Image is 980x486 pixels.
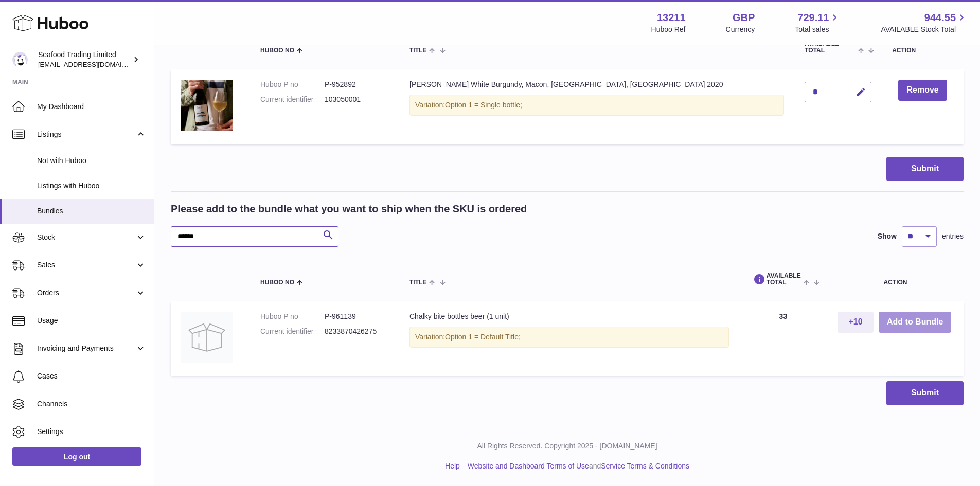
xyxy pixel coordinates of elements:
[260,279,294,286] span: Huboo no
[37,232,135,242] span: Stock
[325,312,389,321] dd: P-961139
[37,427,146,437] span: Settings
[601,462,689,470] a: Service Terms & Conditions
[37,288,135,298] span: Orders
[827,262,964,296] th: Action
[260,80,325,89] dt: Huboo P no
[37,344,135,353] span: Invoicing and Payments
[325,95,389,104] dd: 103050001
[163,441,972,451] p: All Rights Reserved. Copyright 2025 - [DOMAIN_NAME]
[12,447,141,466] a: Log out
[38,50,131,69] div: Seafood Trading Limited
[409,327,729,348] div: Variation:
[886,381,964,405] button: Submit
[942,231,964,241] span: entries
[37,102,146,112] span: My Dashboard
[37,206,146,216] span: Bundles
[898,80,947,101] button: Remove
[37,399,146,409] span: Channels
[750,273,801,286] span: AVAILABLE Total
[733,11,755,25] strong: GBP
[37,371,146,381] span: Cases
[260,327,325,336] dt: Current identifier
[37,181,146,191] span: Listings with Huboo
[805,41,856,54] span: AVAILABLE Total
[739,301,827,376] td: 33
[657,11,686,25] strong: 13211
[838,312,874,333] button: +10
[37,316,146,326] span: Usage
[445,333,521,341] span: Option 1 = Default Title;
[37,260,135,270] span: Sales
[797,11,829,25] span: 729.11
[37,130,135,139] span: Listings
[445,462,460,470] a: Help
[409,47,426,54] span: Title
[325,80,389,89] dd: P-952892
[892,47,953,54] div: Action
[924,11,956,25] span: 944.55
[878,231,897,241] label: Show
[181,312,233,363] img: Chalky bite bottles beer (1 unit)
[881,25,968,34] span: AVAILABLE Stock Total
[795,11,841,34] a: 729.11 Total sales
[260,47,294,54] span: Huboo no
[38,60,151,68] span: [EMAIL_ADDRESS][DOMAIN_NAME]
[886,157,964,181] button: Submit
[651,25,686,34] div: Huboo Ref
[399,69,794,144] td: [PERSON_NAME] White Burgundy, Macon, [GEOGRAPHIC_DATA], [GEOGRAPHIC_DATA] 2020
[468,462,589,470] a: Website and Dashboard Terms of Use
[881,11,968,34] a: 944.55 AVAILABLE Stock Total
[181,80,233,131] img: Rick Stein's White Burgundy, Macon, Burgundy, France 2020
[12,52,28,67] img: online@rickstein.com
[726,25,755,34] div: Currency
[445,101,522,109] span: Option 1 = Single bottle;
[260,312,325,321] dt: Huboo P no
[260,95,325,104] dt: Current identifier
[464,461,689,471] li: and
[325,327,389,336] dd: 8233870426275
[171,202,527,216] h2: Please add to the bundle what you want to ship when the SKU is ordered
[409,95,784,116] div: Variation:
[795,25,841,34] span: Total sales
[879,312,951,333] button: Add to Bundle
[399,301,739,376] td: Chalky bite bottles beer (1 unit)
[37,156,146,166] span: Not with Huboo
[409,279,426,286] span: Title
